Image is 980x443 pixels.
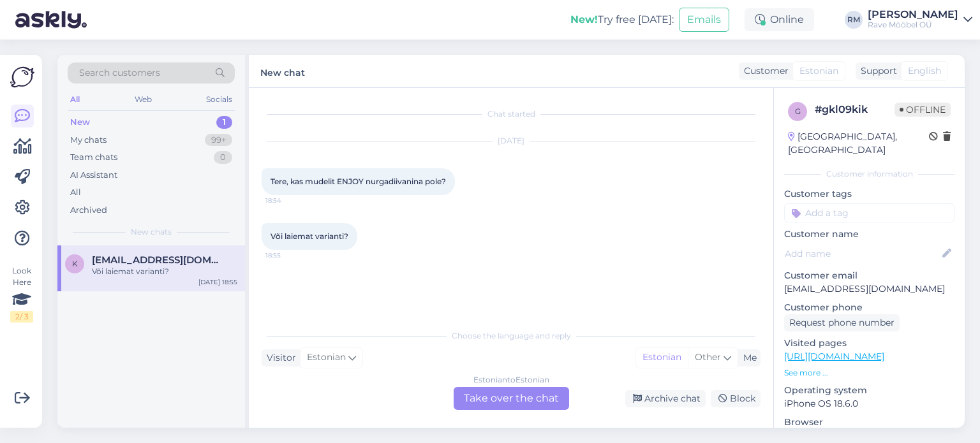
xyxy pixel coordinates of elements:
span: 18:54 [265,196,313,205]
div: [GEOGRAPHIC_DATA], [GEOGRAPHIC_DATA] [788,130,929,157]
span: k [72,259,78,268]
div: Team chats [70,151,117,164]
span: 18:55 [265,251,313,260]
b: New! [570,13,598,25]
input: Add a tag [784,203,954,222]
div: Estonian to Estonian [473,374,549,386]
div: Või laiemat varianti? [92,266,237,277]
div: Customer information [784,168,954,180]
div: Visitor [262,351,296,365]
div: Me [738,351,757,365]
input: Add name [785,247,940,261]
p: [EMAIL_ADDRESS][DOMAIN_NAME] [784,282,954,296]
p: See more ... [784,367,954,379]
a: [URL][DOMAIN_NAME] [784,351,884,362]
span: g [795,106,801,116]
span: Estonian [307,351,346,365]
p: Customer phone [784,301,954,314]
span: Estonian [799,64,838,78]
span: Offline [895,103,951,117]
span: New chats [131,226,172,238]
div: RM [845,11,863,29]
div: My chats [70,134,107,147]
p: Operating system [784,384,954,397]
div: Rave Mööbel OÜ [868,20,958,30]
div: Chat started [262,108,761,120]
p: Customer email [784,269,954,282]
div: 99+ [205,134,232,147]
div: Archived [70,204,107,217]
div: Try free [DATE]: [570,12,674,27]
div: Request phone number [784,314,900,331]
div: 2 / 3 [10,311,33,323]
button: Emails [679,8,729,32]
div: # gkl09kik [815,102,895,117]
div: Support [856,64,897,78]
div: Socials [204,91,235,108]
span: Other [695,351,721,363]
span: Või laiemat varianti? [271,231,348,241]
div: Take over the chat [454,387,569,410]
a: [PERSON_NAME]Rave Mööbel OÜ [868,10,972,30]
div: All [70,186,81,199]
p: Customer name [784,228,954,241]
p: Customer tags [784,187,954,201]
div: 0 [214,151,232,164]
div: Block [711,390,761,407]
span: English [908,64,941,78]
span: Search customers [79,66,160,80]
div: [PERSON_NAME] [868,10,958,20]
p: Visited pages [784,337,954,350]
img: Askly Logo [10,65,34,89]
div: Web [132,91,154,108]
div: All [68,91,82,108]
div: Archive chat [625,390,706,407]
div: Choose the language and reply [262,330,761,342]
div: Online [745,8,814,31]
div: [DATE] [262,135,761,147]
div: Look Here [10,265,33,323]
p: iPhone OS 18.6.0 [784,397,954,410]
div: Estonian [636,348,688,367]
div: Customer [739,64,789,78]
span: kadimikli@hotmail.com [92,254,225,266]
div: New [70,116,90,129]
label: New chat [260,62,305,80]
span: Tere, kas mudelit ENJOY nurgadiivanina pole? [271,177,446,186]
p: Browser [784,416,954,429]
div: [DATE] 18:55 [198,277,237,287]
div: AI Assistant [70,169,117,182]
div: 1 [216,116,232,129]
